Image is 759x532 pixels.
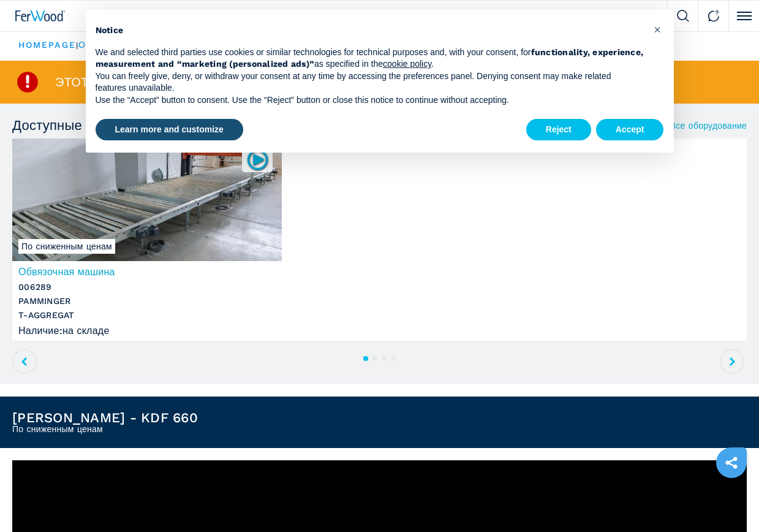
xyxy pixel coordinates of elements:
button: Learn more and customize [96,119,243,141]
a: Обвязочная машина PAMMINGER T-AGGREGATПо сниженным ценам006289Обвязочная машина006289PAMMINGERT-A... [12,139,747,342]
button: 1 [363,356,368,361]
img: Обвязочная машина PAMMINGER T-AGGREGAT [12,139,282,261]
img: SoldProduct [15,70,40,94]
button: 4 [391,356,396,361]
button: 3 [382,356,387,361]
button: Close this notice [648,20,668,39]
span: Этот товар уже продан [55,76,223,88]
p: We and selected third parties use cookies or similar technologies for technical purposes and, wit... [96,47,644,70]
span: По сниженным ценам [18,239,115,254]
h3: Обвязочная машина [18,267,741,277]
a: Все оборудование [670,121,747,130]
p: You can freely give, deny, or withdraw your consent at any time by accessing the preferences pane... [96,70,644,94]
a: sharethis [716,447,747,478]
h2: Notice [96,25,644,37]
img: Contact us [708,10,720,22]
h2: По сниженным ценам [12,425,198,433]
strong: functionality, experience, measurement and “marketing (personalized ads)” [96,47,644,69]
button: 2 [372,356,377,361]
img: Ferwood [15,10,66,21]
a: cookie policy [383,59,431,69]
h3: Доступные товары, похожие на проданный товар [12,119,333,132]
h1: [PERSON_NAME] - KDF 660 [12,411,198,425]
div: Наличие : на складе [18,325,741,336]
button: Click to toggle menu [728,1,759,31]
button: Accept [596,119,664,141]
span: × [654,22,661,37]
h3: 006289 PAMMINGER T-AGGREGAT [18,280,741,322]
iframe: Chat [707,477,750,523]
a: HOMEPAGE [18,40,76,50]
button: Reject [526,119,591,141]
p: Use the “Accept” button to consent. Use the “Reject” button or close this notice to continue with... [96,94,644,107]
